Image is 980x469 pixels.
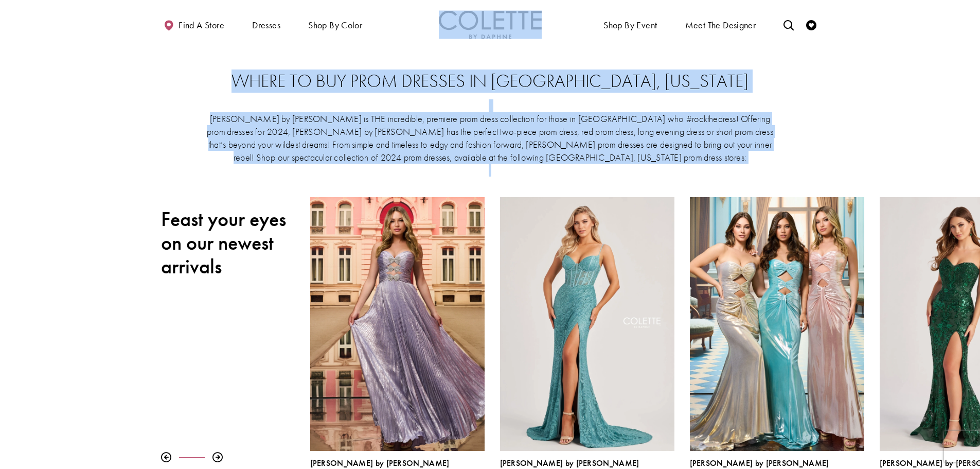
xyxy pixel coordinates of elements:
a: Visit Colette by Daphne Style No. CL8520 Page [310,197,485,451]
span: Dresses [252,20,280,30]
p: [PERSON_NAME] by [PERSON_NAME] is THE incredible, premiere prom dress collection for those in [GE... [206,112,774,164]
span: [PERSON_NAME] by [PERSON_NAME] [690,458,829,468]
h2: Feast your eyes on our newest arrivals [161,207,295,279]
span: Dresses [250,10,283,39]
span: Find a store [179,20,224,30]
a: Toggle search [781,10,796,39]
a: Visit Home Page [439,10,542,39]
img: Colette by Daphne [439,10,542,39]
a: Check Wishlist [804,10,819,39]
span: Shop by color [308,20,362,30]
a: Visit Colette by Daphne Style No. CL8405 Page [500,197,674,451]
span: Shop By Event [601,10,660,39]
h2: Where to buy prom dresses in [GEOGRAPHIC_DATA], [US_STATE] [182,71,799,92]
span: Meet the designer [685,20,756,30]
a: Visit Colette by Daphne Style No. CL8545 Page [690,197,864,451]
span: Shop By Event [603,20,657,30]
a: Meet the designer [683,10,759,39]
span: [PERSON_NAME] by [PERSON_NAME] [500,458,639,468]
span: Shop by color [306,10,365,39]
a: Find a store [161,10,227,39]
span: [PERSON_NAME] by [PERSON_NAME] [310,458,450,468]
